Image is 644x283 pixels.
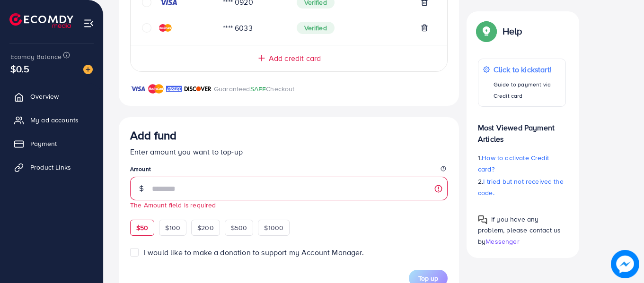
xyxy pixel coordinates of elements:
a: Overview [7,87,96,106]
span: Product Links [30,163,71,172]
span: If you have any problem, please contact us by [478,214,561,246]
span: Overview [30,92,59,101]
span: $200 [197,223,214,232]
span: Add credit card [269,53,321,64]
p: Most Viewed Payment Articles [478,114,566,145]
img: credit [159,24,172,32]
span: $500 [231,223,247,232]
svg: circle [142,23,151,33]
a: Product Links [7,158,96,177]
a: My ad accounts [7,111,96,129]
img: image [83,65,93,74]
p: 1. [478,152,566,175]
p: Guide to payment via Credit card [494,79,561,102]
span: Messenger [485,236,519,246]
img: brand [130,83,146,94]
img: Popup guide [478,23,495,40]
span: $0.5 [10,62,30,76]
span: I would like to make a donation to support my Account Manager. [144,247,364,257]
img: brand [166,83,182,94]
img: menu [83,18,94,29]
span: Ecomdy Balance [10,52,62,61]
img: brand [148,83,164,94]
span: Top up [418,274,438,283]
span: Payment [30,139,57,148]
p: 2. [478,176,566,198]
img: logo [9,13,73,28]
small: The Amount field is required [130,200,216,209]
img: brand [184,83,212,94]
span: How to activate Credit card? [478,153,549,174]
img: Popup guide [478,215,487,224]
p: Help [503,26,522,37]
legend: Amount [130,165,448,177]
h3: Add fund [130,129,176,142]
span: $100 [165,223,180,232]
p: Click to kickstart! [494,64,561,75]
span: I tried but not received the code. [478,177,564,197]
span: $1000 [264,223,283,232]
span: SAFE [250,84,266,94]
a: Payment [7,134,96,153]
img: image [611,250,639,278]
span: $50 [136,223,148,232]
p: Enter amount you want to top-up [130,146,448,157]
span: Verified [297,22,335,34]
span: My ad accounts [30,115,79,125]
p: Guaranteed Checkout [214,83,295,94]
